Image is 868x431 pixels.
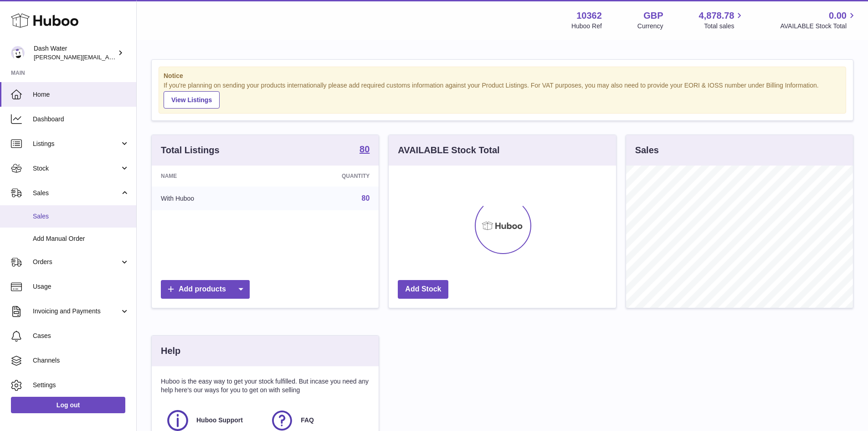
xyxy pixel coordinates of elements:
[11,46,25,60] img: james@dash-water.com
[643,10,663,22] strong: GBP
[33,164,120,173] span: Stock
[164,81,841,109] div: If you're planning on sending your products internationally please add required customs informati...
[33,212,129,221] span: Sales
[301,416,314,425] span: FAQ
[161,377,370,395] p: Huboo is the easy way to get your stock fulfilled. But incase you need any help here's our ways f...
[780,22,857,31] span: AVAILABLE Stock Total
[196,416,243,425] span: Huboo Support
[33,332,129,340] span: Cases
[571,22,602,31] div: Huboo Ref
[780,10,857,31] a: 0.00 AVAILABLE Stock Total
[33,234,129,243] span: Add Manual Order
[33,381,129,389] span: Settings
[33,356,129,365] span: Channels
[33,90,129,99] span: Home
[161,280,250,299] a: Add products
[33,189,120,197] span: Sales
[829,10,847,22] span: 0.00
[152,166,272,187] th: Name
[398,144,499,156] h3: AVAILABLE Stock Total
[34,44,116,62] div: Dash Water
[161,144,220,156] h3: Total Listings
[11,397,125,413] a: Log out
[398,280,448,299] a: Add Stock
[699,10,745,31] a: 4,878.78 Total sales
[635,144,659,156] h3: Sales
[699,10,734,22] span: 4,878.78
[161,345,180,357] h3: Help
[704,22,745,31] span: Total sales
[33,282,129,291] span: Usage
[360,145,370,154] strong: 80
[33,115,129,124] span: Dashboard
[576,10,602,22] strong: 10362
[164,91,220,109] a: View Listings
[34,53,183,61] span: [PERSON_NAME][EMAIL_ADDRESS][DOMAIN_NAME]
[272,166,379,187] th: Quantity
[360,145,370,156] a: 80
[362,194,370,202] a: 80
[152,187,272,210] td: With Huboo
[164,72,841,80] strong: Notice
[637,22,663,31] div: Currency
[33,258,120,266] span: Orders
[33,307,120,316] span: Invoicing and Payments
[33,140,120,148] span: Listings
